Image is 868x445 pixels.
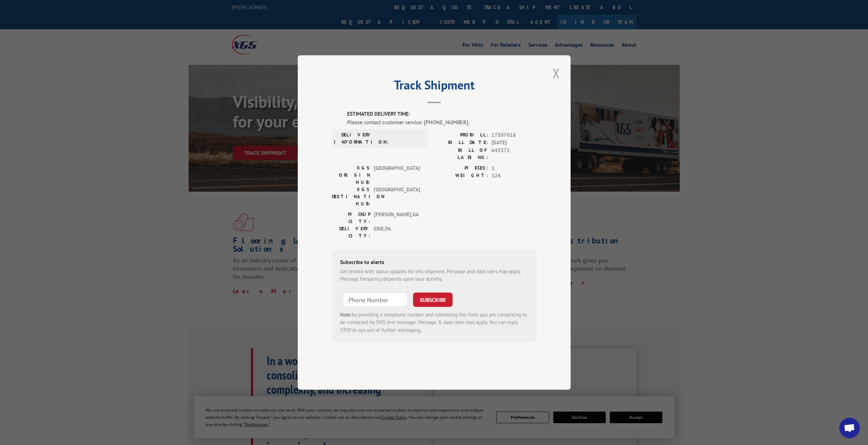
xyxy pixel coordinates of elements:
[340,311,528,334] div: by providing a telephone number and submitting this form you are consenting to be contacted by SM...
[491,147,536,161] span: 643371
[374,164,420,186] span: [GEOGRAPHIC_DATA]
[413,293,453,307] button: SUBSCRIBE
[434,164,488,172] label: PIECES:
[434,147,488,161] label: BILL OF LADING:
[334,131,372,146] label: DELIVERY INFORMATION:
[332,211,370,225] label: PICKUP CITY:
[434,172,488,180] label: WEIGHT:
[434,131,488,139] label: PROBILL:
[491,131,536,139] span: 17507016
[374,225,420,239] span: ERIE , PA
[491,172,536,180] span: 124
[332,225,370,239] label: DELIVERY CITY:
[340,268,528,283] div: Get texted with status updates for this shipment. Message and data rates may apply. Message frequ...
[374,186,420,207] span: [GEOGRAPHIC_DATA]
[332,186,370,207] label: XGS DESTINATION HUB:
[347,118,536,126] div: Please contact customer service: [PHONE_NUMBER].
[491,164,536,172] span: 1
[332,164,370,186] label: XGS ORIGIN HUB:
[347,110,536,118] label: ESTIMATED DELIVERY TIME:
[332,80,536,93] h2: Track Shipment
[839,418,860,438] a: Open chat
[491,139,536,147] span: [DATE]
[340,311,352,318] strong: Note:
[374,211,420,225] span: [PERSON_NAME] , GA
[434,139,488,147] label: BILL DATE:
[340,258,528,268] div: Subscribe to alerts
[550,64,562,83] button: Close modal
[343,293,408,307] input: Phone Number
